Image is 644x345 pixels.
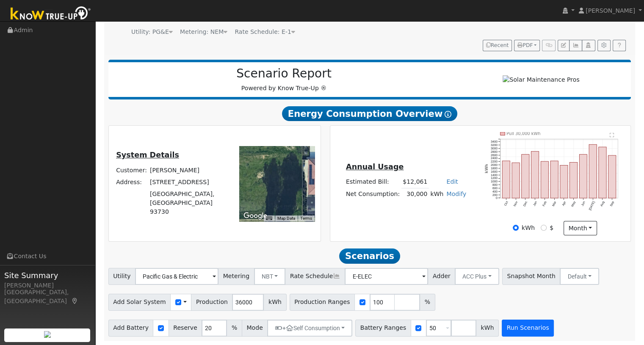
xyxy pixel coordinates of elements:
[339,248,400,264] span: Scenarios
[600,201,606,207] text: Aug
[491,143,498,147] text: 3200
[491,146,498,150] text: 3000
[561,200,567,207] text: Apr
[429,188,445,200] td: kWh
[115,176,149,188] td: Address:
[571,200,577,207] text: May
[610,201,616,207] text: Sep
[503,201,509,207] text: Oct
[344,188,401,200] td: Net Consumption:
[6,5,95,24] img: Know True-Up
[507,131,541,136] text: Pull 30,000 kWh
[131,28,173,36] div: Utility: PG&E
[502,268,561,285] span: Snapshot Month
[491,173,498,177] text: 1400
[241,210,269,221] a: Open this area in Google Maps (opens a new window)
[428,268,455,285] span: Adder
[191,294,232,311] span: Production
[560,268,599,285] button: Default
[522,224,535,232] label: kWh
[180,28,227,36] div: Metering: NEM
[558,40,569,52] button: Edit User
[491,149,498,153] text: 2800
[532,201,538,207] text: Jan
[581,201,586,207] text: Jun
[492,186,498,190] text: 600
[446,178,458,185] a: Edit
[344,176,401,188] td: Estimated Bill:
[491,140,498,144] text: 3400
[569,40,582,52] button: Multi-Series Graph
[513,225,519,231] input: kWh
[108,294,171,311] span: Add Solar System
[492,183,498,187] text: 800
[522,154,529,198] rect: onclick=""
[502,320,554,337] button: Run Scenarios
[483,40,512,52] button: Recent
[218,268,254,285] span: Metering
[71,298,79,304] a: Map
[108,268,136,285] span: Utility
[117,66,451,81] h2: Scenario Report
[514,40,540,52] button: PDF
[502,161,510,198] rect: onclick=""
[113,66,456,93] div: Powered by Know True-Up ®
[149,176,228,188] td: [STREET_ADDRESS]
[115,164,149,176] td: Customer:
[445,111,451,118] i: Show Help
[582,40,595,52] button: Login As
[4,288,91,306] div: [GEOGRAPHIC_DATA], [GEOGRAPHIC_DATA]
[420,294,435,311] span: %
[227,320,242,337] span: %
[491,160,498,163] text: 2200
[586,7,635,14] span: [PERSON_NAME]
[589,201,596,211] text: [DATE]
[285,268,345,285] span: Rate Schedule
[570,162,578,198] rect: onclick=""
[609,155,616,198] rect: onclick=""
[513,200,519,207] text: Nov
[503,75,579,84] img: Solar Maintenance Pros
[517,42,533,48] span: PDF
[564,221,597,235] button: month
[149,164,228,176] td: [PERSON_NAME]
[242,320,268,337] span: Mode
[485,164,489,173] text: kWh
[135,268,218,285] input: Select a Utility
[300,216,312,221] a: Terms (opens in new tab)
[401,188,429,200] td: 30,000
[355,320,411,337] span: Battery Ranges
[550,224,553,232] label: $
[491,163,498,167] text: 2000
[116,151,179,159] u: System Details
[267,320,352,337] button: +Self Consumption
[263,294,286,311] span: kWh
[589,144,597,198] rect: onclick=""
[613,40,626,52] a: Help Link
[492,193,498,197] text: 200
[491,166,498,170] text: 1800
[491,153,498,157] text: 2600
[254,268,286,285] button: NBT
[282,106,457,121] span: Energy Consumption Overview
[346,163,404,171] u: Annual Usage
[446,190,466,197] a: Modify
[4,281,91,290] div: [PERSON_NAME]
[491,170,498,174] text: 1600
[541,161,549,198] rect: onclick=""
[531,151,539,198] rect: onclick=""
[551,161,558,198] rect: onclick=""
[401,176,429,188] td: $12,061
[108,320,154,337] span: Add Battery
[4,270,91,281] span: Site Summary
[512,163,520,198] rect: onclick=""
[542,201,547,207] text: Feb
[491,179,498,183] text: 1000
[580,154,587,198] rect: onclick=""
[235,28,295,35] span: Alias: None
[345,268,428,285] input: Select a Rate Schedule
[44,331,51,338] img: retrieve
[455,268,499,285] button: ACC Plus
[241,210,269,221] img: Google
[290,294,355,311] span: Production Ranges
